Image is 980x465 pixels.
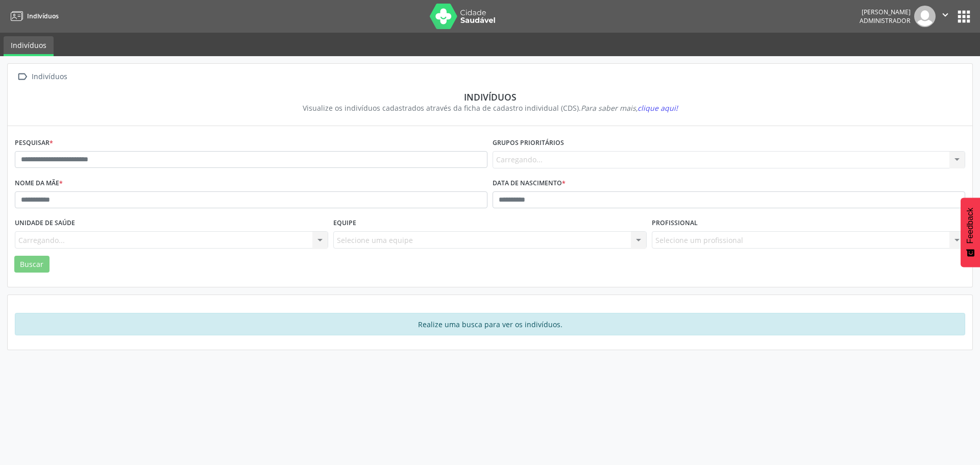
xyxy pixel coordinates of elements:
[581,103,678,113] i: Para saber mais,
[966,208,975,243] span: Feedback
[860,8,911,16] div: [PERSON_NAME]
[15,69,30,84] i: 
[15,313,965,335] div: Realize uma busca para ver os indivíduos.
[961,198,980,267] button: Feedback - Mostrar pesquisa
[27,12,59,20] span: Indivíduos
[860,16,911,25] span: Administrador
[14,256,50,273] button: Buscar
[936,6,955,27] button: 
[940,9,951,20] i: 
[652,215,698,231] label: Profissional
[22,91,958,103] div: Indivíduos
[15,135,53,151] label: Pesquisar
[493,135,564,151] label: Grupos prioritários
[30,69,69,84] div: Indivíduos
[22,103,958,113] div: Visualize os indivíduos cadastrados através da ficha de cadastro individual (CDS).
[15,69,69,84] a:  Indivíduos
[638,103,678,113] span: clique aqui!
[493,176,566,191] label: Data de nascimento
[333,215,356,231] label: Equipe
[914,6,936,27] img: img
[15,215,75,231] label: Unidade de saúde
[955,8,973,26] button: apps
[15,176,63,191] label: Nome da mãe
[7,8,59,25] a: Indivíduos
[4,36,54,56] a: Indivíduos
